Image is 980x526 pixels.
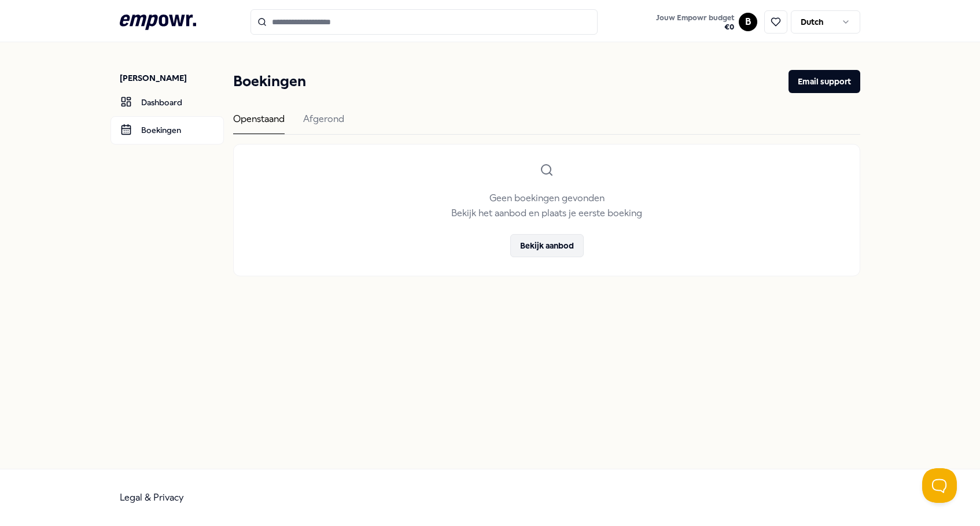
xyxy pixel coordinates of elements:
button: Jouw Empowr budget€0 [654,11,736,34]
a: Dashboard [110,88,224,116]
iframe: Help Scout Beacon - Open [922,468,957,503]
a: Boekingen [110,116,224,144]
button: Bekijk aanbod [510,234,584,257]
div: Afgerond [303,112,344,134]
a: Legal & Privacy [120,492,184,503]
div: Openstaand [233,112,285,134]
input: Search for products, categories or subcategories [250,9,598,35]
a: Jouw Empowr budget€0 [651,10,739,34]
button: Email support [789,70,860,93]
p: Geen boekingen gevonden Bekijk het aanbod en plaats je eerste boeking [451,191,642,220]
span: Jouw Empowr budget [656,13,734,23]
button: B [739,13,757,31]
h1: Boekingen [233,70,306,93]
span: € 0 [656,23,734,32]
p: [PERSON_NAME] [120,72,224,84]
